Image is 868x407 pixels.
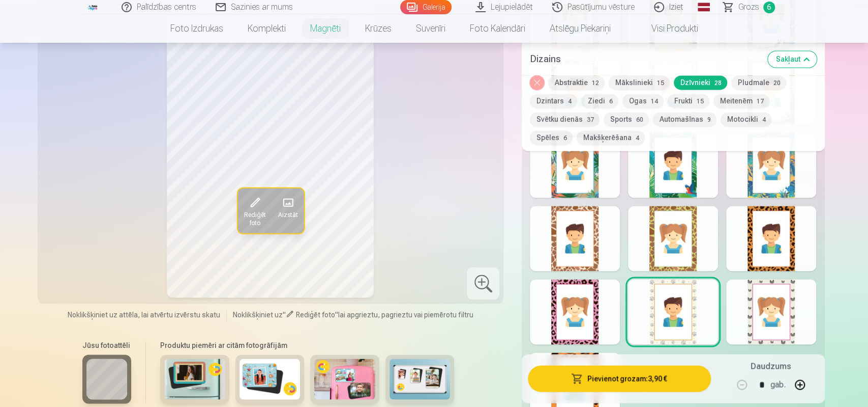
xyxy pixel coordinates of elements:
[636,116,643,123] span: 60
[158,14,235,43] a: Foto izdrukas
[530,94,577,108] button: Dzintars4
[768,51,817,67] button: Sakļaut
[604,112,649,126] button: Sports60
[773,79,780,87] span: 20
[335,311,338,319] span: "
[68,310,220,320] span: Noklikšķiniet uz attēla, lai atvērtu izvērstu skatu
[656,79,664,87] span: 15
[714,79,721,87] span: 28
[609,98,612,105] span: 6
[278,210,297,219] span: Aizstāt
[548,75,605,90] button: Abstraktie12
[235,14,298,43] a: Komplekti
[530,130,573,145] button: Spēles6
[763,2,775,13] span: 6
[530,112,600,126] button: Svētku dienās37
[82,340,131,350] h6: Jūsu fotoattēli
[721,112,771,126] button: Motocikli4
[731,75,786,90] button: Pludmale20
[770,372,786,397] div: gab.
[338,311,473,319] span: lai apgrieztu, pagrieztu vai piemērotu filtru
[622,94,664,108] button: Ogas14
[707,116,710,123] span: 9
[635,134,639,142] span: 4
[756,98,763,105] span: 17
[577,130,645,145] button: Makšķerēšana4
[581,94,618,108] button: Ziedi6
[668,94,709,108] button: Frukti15
[298,14,353,43] a: Magnēti
[674,75,727,90] button: Dzīvnieki28
[156,340,458,350] h6: Produktu piemēri ar citām fotogrāfijām
[233,311,283,319] span: Noklikšķiniet uz
[283,311,286,319] span: "
[87,4,99,10] img: /fa1
[623,14,710,43] a: Visi produkti
[563,134,566,142] span: 6
[404,14,458,43] a: Suvenīri
[528,365,710,392] button: Pievienot grozam:3,90 €
[713,94,769,108] button: Meitenēm17
[353,14,404,43] a: Krūzes
[537,14,623,43] a: Atslēgu piekariņi
[586,116,593,123] span: 37
[751,360,791,372] h5: Daudzums
[762,116,765,123] span: 4
[567,98,571,105] span: 4
[244,210,265,227] span: Rediģēt foto
[237,188,272,233] button: Rediģēt foto
[609,75,670,90] button: Mākslinieki15
[530,52,759,66] h5: Dizains
[696,98,703,105] span: 15
[650,98,657,105] span: 14
[272,188,304,233] button: Aizstāt
[458,14,537,43] a: Foto kalendāri
[296,311,335,319] span: Rediģēt foto
[653,112,716,126] button: Automašīnas9
[591,79,598,87] span: 12
[738,1,759,13] span: Grozs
